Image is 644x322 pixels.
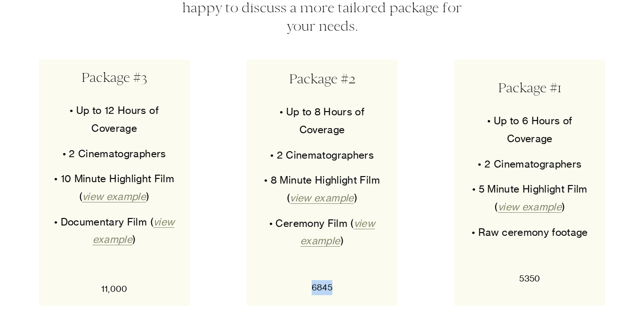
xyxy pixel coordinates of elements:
a: view example [290,192,354,204]
p: • 2 Cinematographers [464,155,596,173]
p: 6845 [256,280,388,295]
p: • Up to 6 Hours of Coverage [464,112,596,147]
p: • Raw ceremony footage [464,224,596,241]
p: • 5 Minute Highlight Film ( ) [464,180,596,216]
p: • 8 Minute Highlight Film ( ) [256,171,388,207]
h4: Package #1 [464,79,596,97]
a: view example [498,201,562,213]
p: • Up to 12 Hours of Coverage [48,102,181,137]
p: 5350 [464,271,596,286]
p: • Up to 8 Hours of Coverage [256,103,388,138]
p: • 2 Cinematographers [256,146,388,164]
h4: Package #2 [256,70,388,88]
p: • Documentary Film ( ) [48,213,181,249]
p: • 10 Minute Highlight Film ( ) [48,170,181,205]
p: • 2 Cinematographers [48,145,181,163]
h4: Package #3 [48,68,181,87]
p: 11,000 [48,282,181,297]
a: view example [82,191,146,202]
p: • Ceremony Film ( ) [256,215,388,250]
